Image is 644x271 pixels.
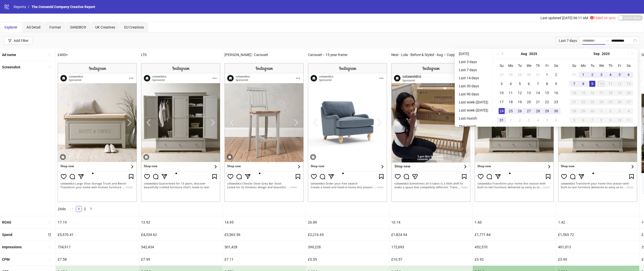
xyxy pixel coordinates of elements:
div: £2,216.65 [306,229,389,241]
div: 31 [571,72,577,78]
div: 6 [580,117,586,123]
td: 2025-08-04 [506,79,515,88]
div: 19 [517,99,523,105]
span: exclamation-circle [590,16,594,19]
td: 2025-08-15 [542,88,552,97]
div: 29 [517,72,523,78]
div: £4,334.62 [139,229,222,241]
li: Last 90 days [457,91,490,97]
img: Screenshot 6570048930494 [141,63,220,202]
div: 20 [526,99,532,105]
td: 2025-10-09 [606,116,615,125]
b: Ad name [2,53,16,57]
td: 2025-07-27 [497,70,506,79]
a: Reports [13,4,27,10]
td: 2025-10-04 [624,106,633,116]
div: 28 [535,108,541,114]
div: 2 [607,108,614,114]
div: Nest - Lola - Before & Styled - Aug – Copy [389,49,472,61]
div: 2 [553,72,559,78]
td: 2025-09-02 [515,116,524,125]
div: 501,428 [222,241,306,253]
div: 18 [607,90,614,96]
th: Mo [579,61,588,70]
div: 17.19 [56,216,139,228]
div: 10 [499,90,505,96]
td: 2025-08-14 [533,88,542,97]
td: 2025-08-26 [515,106,524,116]
td: 2025-08-21 [533,97,542,106]
div: 27 [626,99,632,105]
div: 401,013 [556,241,639,253]
div: £3.90 [556,253,639,265]
td: 2025-09-01 [579,70,588,79]
div: 23 [589,99,595,105]
td: 2025-09-21 [570,97,579,106]
div: 9 [589,81,595,87]
td: 2025-09-03 [524,116,533,125]
div: £3,563.56 [222,229,306,241]
div: 4 [626,108,632,114]
div: 29 [580,108,586,114]
img: Screenshot 6605006189094 [58,63,137,202]
div: 24 [499,108,505,114]
span: sort-descending [48,233,51,236]
td: 2025-09-15 [579,88,588,97]
div: 734,917 [56,241,139,253]
td: 2025-09-07 [570,79,579,88]
div: 18 [508,99,514,105]
th: Fr [615,61,624,70]
span: Last updated [DATE] 06:11 AM [540,16,588,20]
div: 3 [499,81,505,87]
div: 14 [571,90,577,96]
td: 2025-09-02 [588,70,597,79]
td: 2025-08-19 [515,97,524,106]
span: SANDBOX [70,25,86,29]
li: 2 [82,206,88,212]
div: 10 [617,117,623,123]
div: 26 [517,108,523,114]
button: right [88,206,94,212]
td: 2025-08-08 [542,79,552,88]
td: 2025-08-25 [506,106,515,116]
li: Last week ([DATE]) [457,107,490,113]
div: 8 [598,117,604,123]
td: 2025-10-01 [597,106,606,116]
div: £7.11 [222,253,306,265]
div: 27 [526,108,532,114]
span: sort-ascending [48,258,51,261]
b: ROAS [2,220,11,224]
div: 6 [553,117,559,123]
td: 2025-09-25 [606,97,615,106]
div: £1,771.84 [473,229,556,241]
span: The Cotswold Company Creative Report [31,5,95,9]
td: 2025-09-01 [506,116,515,125]
th: Sa [552,61,561,70]
span: sort-ascending [48,65,51,69]
td: 2025-08-31 [570,70,579,79]
div: 15 [580,90,586,96]
td: 2025-07-28 [506,70,515,79]
td: 2025-08-24 [497,106,506,116]
span: left [71,207,74,210]
div: 24 [598,99,604,105]
td: 2025-08-13 [524,88,533,97]
th: Tu [515,61,524,70]
td: 2025-09-12 [615,79,624,88]
td: 2025-09-30 [588,106,597,116]
td: 2025-10-02 [606,106,615,116]
td: 2025-08-27 [524,106,533,116]
span: sort-ascending [48,245,51,249]
li: This month [457,123,490,129]
div: 172,693 [389,241,472,253]
img: Screenshot 6570045133294 [475,63,554,202]
span: Failed on sync [590,16,616,20]
td: 2025-08-03 [497,79,506,88]
div: 2 [589,72,595,78]
div: Last 7 days [556,37,579,45]
div: 5 [617,72,623,78]
div: 21 [535,99,541,105]
span: right [89,207,92,210]
td: 2025-08-22 [542,97,552,106]
a: 2 [82,206,88,212]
